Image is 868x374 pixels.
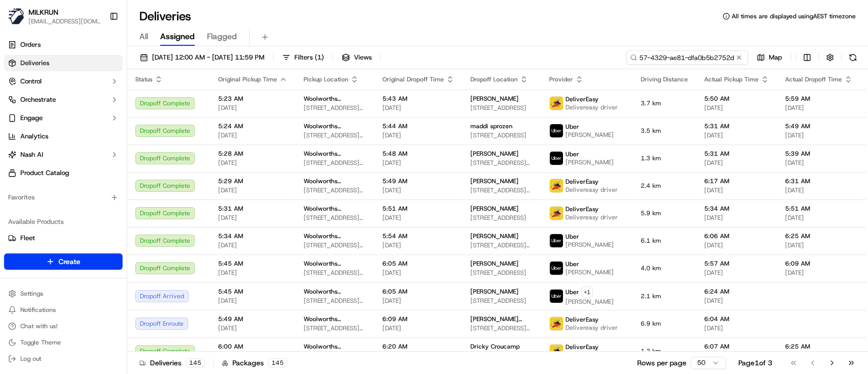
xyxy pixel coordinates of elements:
[470,232,519,240] span: [PERSON_NAME]
[218,269,287,277] span: [DATE]
[470,177,519,185] span: [PERSON_NAME]
[470,131,533,139] span: [STREET_ADDRESS]
[4,189,123,206] div: Favorites
[470,269,533,277] span: [STREET_ADDRESS]
[704,104,769,112] span: [DATE]
[785,177,852,185] span: 6:31 AM
[470,75,518,83] span: Dropoff Location
[382,315,454,323] span: 6:09 AM
[382,159,454,167] span: [DATE]
[565,158,614,166] span: [PERSON_NAME]
[704,186,769,194] span: [DATE]
[550,207,563,220] img: delivereasy_logo.png
[785,205,852,213] span: 5:51 AM
[218,324,287,332] span: [DATE]
[4,230,123,246] button: Fleet
[550,262,563,275] img: uber-new-logo.jpeg
[565,103,618,111] span: Delivereasy driver
[785,241,852,249] span: [DATE]
[304,131,366,139] span: [STREET_ADDRESS][PERSON_NAME]
[704,324,769,332] span: [DATE]
[549,75,573,83] span: Provider
[565,95,598,103] span: DeliverEasy
[20,150,43,159] span: Nash AI
[470,95,519,103] span: [PERSON_NAME]
[470,214,533,222] span: [STREET_ADDRESS]
[704,214,769,222] span: [DATE]
[4,37,123,53] a: Orders
[20,59,49,68] span: Deliveries
[354,53,372,62] span: Views
[785,75,842,83] span: Actual Dropoff Time
[704,297,769,305] span: [DATE]
[565,260,579,268] span: Uber
[470,315,533,323] span: [PERSON_NAME] House
[218,186,287,194] span: [DATE]
[704,159,769,167] span: [DATE]
[218,241,287,249] span: [DATE]
[4,319,123,333] button: Chat with us!
[304,75,348,83] span: Pickup Location
[704,205,769,213] span: 5:34 AM
[704,287,769,296] span: 6:24 AM
[337,50,376,65] button: Views
[186,358,205,367] div: 145
[704,122,769,130] span: 5:31 AM
[139,31,148,43] span: All
[20,306,56,314] span: Notifications
[315,53,324,62] span: ( 1 )
[4,4,105,28] button: MILKRUNMILKRUN[EMAIL_ADDRESS][DOMAIN_NAME]
[218,342,287,351] span: 6:00 AM
[20,355,41,363] span: Log out
[28,7,58,17] button: MILKRUN
[304,150,366,158] span: Woolworths Supermarket [GEOGRAPHIC_DATA] - [GEOGRAPHIC_DATA]
[626,50,748,65] input: Type to search
[4,73,123,90] button: Control
[470,287,519,296] span: [PERSON_NAME]
[304,297,366,305] span: [STREET_ADDRESS][PERSON_NAME]
[704,75,759,83] span: Actual Pickup Time
[704,131,769,139] span: [DATE]
[382,324,454,332] span: [DATE]
[641,154,688,162] span: 1.3 km
[550,344,563,358] img: delivereasy_logo.png
[550,290,563,303] img: uber-new-logo.jpeg
[565,131,614,139] span: [PERSON_NAME]
[785,269,852,277] span: [DATE]
[470,241,533,249] span: [STREET_ADDRESS][PERSON_NAME]
[738,358,772,368] div: Page 1 of 3
[470,260,519,268] span: [PERSON_NAME]
[785,232,852,240] span: 6:25 AM
[222,358,287,368] div: Packages
[58,256,80,267] span: Create
[470,297,533,305] span: [STREET_ADDRESS]
[218,75,277,83] span: Original Pickup Time
[304,177,366,185] span: Woolworths Supermarket [GEOGRAPHIC_DATA] - [GEOGRAPHIC_DATA]
[20,234,35,243] span: Fleet
[785,131,852,139] span: [DATE]
[565,233,579,241] span: Uber
[4,286,123,301] button: Settings
[218,260,287,268] span: 5:45 AM
[304,342,366,351] span: Woolworths Supermarket [GEOGRAPHIC_DATA] - [GEOGRAPHIC_DATA]
[470,205,519,213] span: [PERSON_NAME]
[382,287,454,296] span: 6:05 AM
[20,95,56,104] span: Orchestrate
[4,165,123,181] a: Product Catalog
[550,317,563,330] img: delivereasy_logo.png
[218,159,287,167] span: [DATE]
[732,12,856,20] span: All times are displayed using AEST timezone
[565,241,614,249] span: [PERSON_NAME]
[207,31,237,43] span: Flagged
[382,241,454,249] span: [DATE]
[304,287,366,296] span: Woolworths Supermarket [GEOGRAPHIC_DATA] - [GEOGRAPHIC_DATA]
[565,123,579,131] span: Uber
[218,150,287,158] span: 5:28 AM
[565,288,579,296] span: Uber
[218,232,287,240] span: 5:34 AM
[704,315,769,323] span: 6:04 AM
[294,53,324,62] span: Filters
[4,303,123,317] button: Notifications
[785,186,852,194] span: [DATE]
[565,315,598,324] span: DeliverEasy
